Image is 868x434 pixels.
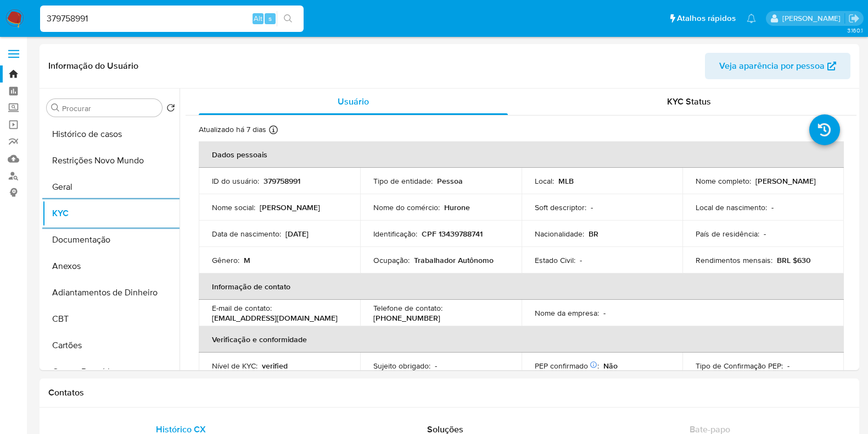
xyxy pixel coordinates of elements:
[705,53,850,79] button: Veja aparência por pessoa
[603,361,618,371] p: Não
[199,326,844,353] th: Verificação e conformidade
[260,202,320,212] p: [PERSON_NAME]
[42,147,180,174] button: Restrições Novo Mundo
[244,255,250,265] p: M
[199,124,266,135] p: Atualizado há 7 dias
[264,176,300,186] p: 379758991
[435,361,437,371] p: -
[212,229,281,239] p: Data de nascimento :
[558,176,574,186] p: MLB
[764,229,766,239] p: -
[373,176,433,186] p: Tipo de entidade :
[677,13,736,24] span: Atalhos rápidos
[603,308,606,318] p: -
[777,255,811,265] p: BRL $630
[212,313,338,323] p: [EMAIL_ADDRESS][DOMAIN_NAME]
[696,255,772,265] p: Rendimentos mensais :
[42,200,180,227] button: KYC
[535,255,575,265] p: Estado Civil :
[42,121,180,147] button: Histórico de casos
[696,229,759,239] p: País de residência :
[373,361,430,371] p: Sujeito obrigado :
[696,202,767,212] p: Local de nascimento :
[719,53,825,79] span: Veja aparência por pessoa
[42,279,180,306] button: Adiantamentos de Dinheiro
[535,202,586,212] p: Soft descriptor :
[535,308,599,318] p: Nome da empresa :
[422,229,483,239] p: CPF 13439788741
[589,229,598,239] p: BR
[212,361,257,371] p: Nível de KYC :
[373,229,417,239] p: Identificação :
[212,255,239,265] p: Gênero :
[747,14,756,23] a: Notificações
[782,13,844,24] p: danilo.toledo@mercadolivre.com
[696,176,751,186] p: Nome completo :
[373,313,440,323] p: [PHONE_NUMBER]
[285,229,309,239] p: [DATE]
[580,255,582,265] p: -
[437,176,463,186] p: Pessoa
[591,202,593,212] p: -
[42,174,180,200] button: Geral
[444,202,470,212] p: Hurone
[42,359,180,385] button: Contas Bancárias
[199,273,844,300] th: Informação de contato
[667,95,711,108] span: KYC Status
[254,13,262,24] span: Alt
[755,176,816,186] p: [PERSON_NAME]
[268,13,272,24] span: s
[48,387,850,398] h1: Contatos
[40,12,304,26] input: Pesquise usuários ou casos...
[535,361,599,371] p: PEP confirmado :
[414,255,494,265] p: Trabalhador Autônomo
[848,13,860,24] a: Sair
[787,361,789,371] p: -
[212,202,255,212] p: Nome social :
[771,202,774,212] p: -
[42,306,180,332] button: CBT
[51,103,60,112] button: Procurar
[42,253,180,279] button: Anexos
[535,229,584,239] p: Nacionalidade :
[373,202,440,212] p: Nome do comércio :
[199,141,844,168] th: Dados pessoais
[277,11,299,26] button: search-icon
[166,103,175,116] button: Retornar ao pedido padrão
[42,227,180,253] button: Documentação
[62,103,158,113] input: Procurar
[262,361,288,371] p: verified
[42,332,180,359] button: Cartões
[373,255,410,265] p: Ocupação :
[338,95,369,108] span: Usuário
[212,303,272,313] p: E-mail de contato :
[696,361,783,371] p: Tipo de Confirmação PEP :
[212,176,259,186] p: ID do usuário :
[373,303,443,313] p: Telefone de contato :
[48,61,138,72] h1: Informação do Usuário
[535,176,554,186] p: Local :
